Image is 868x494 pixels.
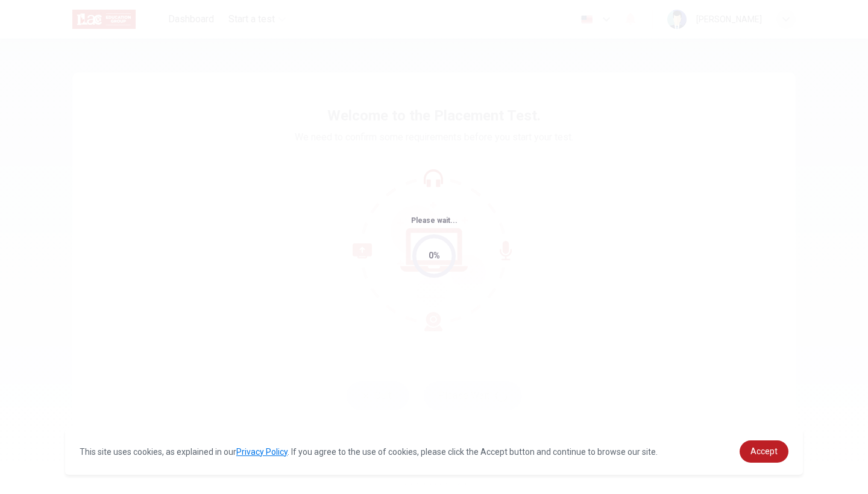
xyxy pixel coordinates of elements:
a: Privacy Policy [236,447,288,457]
span: Please wait... [411,216,458,225]
div: 0% [429,249,440,263]
a: dismiss cookie message [740,440,788,463]
div: cookieconsent [65,428,803,475]
span: Accept [750,446,778,456]
span: This site uses cookies, as explained in our . If you agree to the use of cookies, please click th... [80,447,658,457]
